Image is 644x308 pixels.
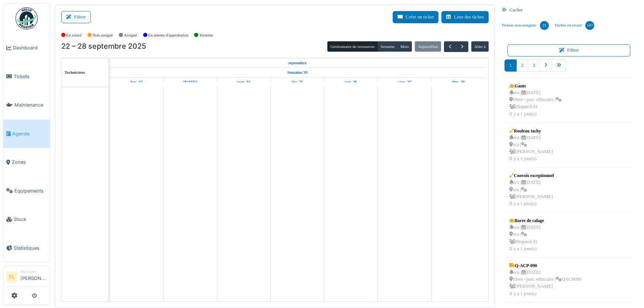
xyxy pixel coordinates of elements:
h2: 22 – 28 septembre 2025 [61,42,146,51]
button: Gestionnaire de ressources [327,41,378,52]
img: Badge_color-CXgf-gQk.svg [16,7,38,30]
div: 23 [540,21,549,30]
span: Stock [14,216,47,223]
div: Gants [509,83,562,89]
button: Aujourd'hui [415,41,441,52]
a: Barre de calage n/a |[DATE] n/a | Dispatch EtIl y a 1 jour(s) [507,215,546,254]
button: Créer un ticket [393,11,438,23]
button: Mois [397,41,412,52]
div: n/a | [DATE] Fleet - parc véhicules | Dispatch Et Il y a 1 jour(s) [509,89,562,118]
a: Tickets [3,62,50,91]
a: 2 [516,59,528,72]
button: Filtrer [507,44,630,56]
label: Terminé [199,32,213,38]
a: 25 septembre 2025 [290,77,305,87]
label: En retard [66,32,82,38]
label: Assigné [124,32,137,38]
a: FL Manager[PERSON_NAME] [6,269,47,287]
a: 3 [528,59,540,72]
span: Agenda [12,130,47,137]
a: Tâches en retard [552,15,597,35]
a: 27 septembre 2025 [396,77,413,87]
button: Filtrer [61,11,91,23]
a: Équipements [3,177,50,205]
nav: pager [504,59,633,77]
span: Maintenance [14,101,47,108]
div: Q-ACP-090 [509,262,581,269]
button: Semaine [377,41,397,52]
a: Q-ACP-090 n/a |[DATE] Fleet - parc véhicules |QACP090 [PERSON_NAME]Il y a 1 jour(s) [507,260,583,299]
a: 22 septembre 2025 [286,58,309,68]
button: Précédent [444,41,456,52]
a: 1 [504,59,516,72]
a: 22 septembre 2025 [129,77,144,87]
a: 26 septembre 2025 [343,77,359,87]
button: Aller à [471,41,489,52]
a: 23 septembre 2025 [182,77,199,87]
div: Barre de calage [509,217,544,224]
div: Cacher [499,5,639,15]
a: Convois exceptionnel n/a |[DATE] n/a | [PERSON_NAME]Il y a 1 jour(s) [507,170,555,209]
a: Agenda [3,120,50,148]
a: Tickets non-assignés [499,15,551,35]
a: Semaine 39 [286,68,309,77]
div: n/a | [DATE] n/a | [PERSON_NAME] Il y a 1 jour(s) [509,134,553,163]
span: Techniciens [65,70,85,75]
button: Liste des tâches [441,11,489,23]
span: Zones [12,159,47,166]
a: Dashboard [3,34,50,62]
button: Suivant [456,41,468,52]
span: Dashboard [13,44,47,51]
a: Statistiques [3,234,50,263]
a: Zones [3,148,50,177]
a: Stock [3,205,50,234]
div: n/a | [DATE] n/a | [PERSON_NAME] Il y a 1 jour(s) [509,179,554,207]
li: [PERSON_NAME] [20,269,47,285]
div: n/a | [DATE] n/a | Dispatch Et Il y a 1 jour(s) [509,224,544,252]
a: Rouleau tachy n/a |[DATE] n/a | [PERSON_NAME]Il y a 1 jour(s) [507,126,555,165]
a: 28 septembre 2025 [450,77,466,87]
div: Manager [20,269,47,274]
div: Rouleau tachy [509,128,553,134]
span: Statistiques [14,245,47,252]
label: En attente d'approbation [148,32,188,38]
a: Gants n/a |[DATE] Fleet - parc véhicules | Dispatch EtIl y a 1 jour(s) [507,81,564,120]
div: n/a | [DATE] Fleet - parc véhicules | QACP090 [PERSON_NAME] Il y a 1 jour(s) [509,269,581,297]
a: Maintenance [3,91,50,120]
a: 24 septembre 2025 [235,77,252,87]
div: 187 [585,21,594,30]
div: Convois exceptionnel [509,172,554,179]
li: FL [6,271,17,283]
span: Tickets [14,73,47,80]
label: Non assigné [93,32,113,38]
span: Équipements [14,187,47,194]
